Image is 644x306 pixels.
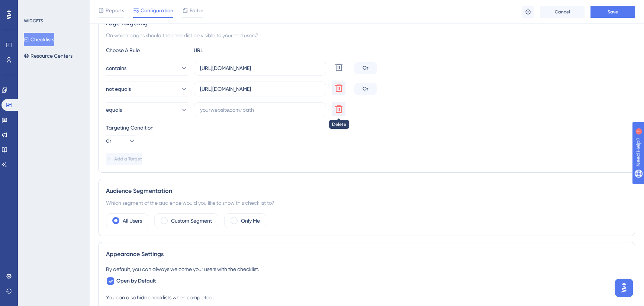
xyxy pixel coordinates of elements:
[106,153,142,165] button: Add a Target
[114,156,142,162] span: Add a Target
[194,46,276,55] div: URL
[354,62,377,74] div: Or
[241,216,260,225] label: Only Me
[106,135,136,147] button: Or
[116,277,156,286] span: Open by Default
[555,9,570,15] span: Cancel
[106,293,627,302] div: You can also hide checklists when completed.
[608,9,618,15] span: Save
[190,6,203,15] span: Editor
[24,49,73,63] button: Resource Centers
[17,2,46,11] span: Need Help?
[106,31,627,40] div: On which pages should the checklist be visible to your end users?
[141,6,173,15] span: Configuration
[540,6,585,18] button: Cancel
[106,187,627,195] div: Audience Segmentation
[123,216,142,225] label: All Users
[106,6,124,15] span: Reports
[354,83,377,95] div: Or
[613,277,635,299] iframe: UserGuiding AI Assistant Launcher
[106,46,188,55] div: Choose A Rule
[106,85,131,93] span: not equals
[200,106,320,114] input: yourwebsite.com/path
[200,64,320,72] input: yourwebsite.com/path
[106,198,627,207] div: Which segment of the audience would you like to show this checklist to?
[106,102,188,117] button: equals
[171,216,212,225] label: Custom Segment
[106,265,627,274] div: By default, you can always welcome your users with the checklist.
[106,105,122,114] span: equals
[106,250,627,259] div: Appearance Settings
[52,4,54,10] div: 1
[106,123,627,132] div: Targeting Condition
[106,138,111,144] span: Or
[590,6,635,18] button: Save
[24,18,43,24] div: WIDGETS
[24,33,54,46] button: Checklists
[106,82,188,96] button: not equals
[106,64,126,73] span: contains
[200,85,320,93] input: yourwebsite.com/path
[106,61,188,76] button: contains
